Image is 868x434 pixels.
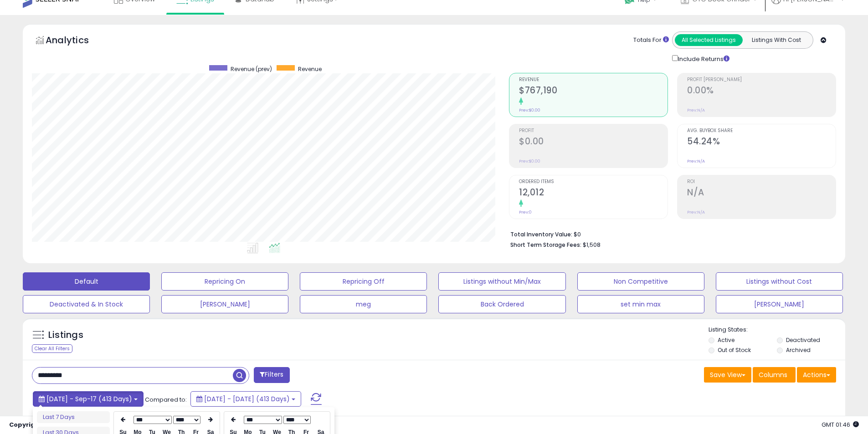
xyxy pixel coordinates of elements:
[687,85,836,97] h2: 0.00%
[300,272,427,291] button: Repricing Off
[510,228,829,239] li: $0
[510,230,572,238] b: Total Inventory Value:
[190,391,301,407] button: [DATE] - [DATE] (413 Days)
[687,209,705,215] small: Prev: N/A
[300,295,427,313] button: meg
[519,107,540,113] small: Prev: $0.00
[519,136,668,148] h2: $0.00
[161,272,288,291] button: Repricing On
[161,295,288,313] button: [PERSON_NAME]
[687,187,836,199] h2: N/A
[687,179,836,184] span: ROI
[254,367,289,383] button: Filters
[786,336,820,344] label: Deactivated
[822,420,859,429] span: 2025-09-18 01:46 GMT
[519,158,540,164] small: Prev: $0.00
[577,272,704,291] button: Non Competitive
[519,187,668,199] h2: 12,012
[46,394,132,403] span: [DATE] - Sep-17 (413 Days)
[32,344,72,353] div: Clear All Filters
[583,240,601,249] span: $1,508
[709,326,845,334] p: Listing States:
[786,346,811,354] label: Archived
[519,179,668,184] span: Ordered Items
[145,395,187,404] span: Compared to:
[675,34,743,46] button: All Selected Listings
[519,128,668,133] span: Profit
[797,367,836,383] button: Actions
[687,107,705,113] small: Prev: N/A
[753,367,796,383] button: Columns
[231,65,272,73] span: Revenue (prev)
[748,415,836,424] div: Displaying 1 to 25 of 3751 items
[519,209,532,215] small: Prev: 0
[665,53,740,64] div: Include Returns
[46,34,107,49] h5: Analytics
[687,77,836,82] span: Profit [PERSON_NAME]
[519,77,668,82] span: Revenue
[577,295,704,313] button: set min max
[9,421,158,429] div: seller snap | |
[204,394,290,403] span: [DATE] - [DATE] (413 Days)
[9,420,42,429] strong: Copyright
[298,65,322,73] span: Revenue
[23,295,150,313] button: Deactivated & In Stock
[716,272,843,291] button: Listings without Cost
[633,36,669,45] div: Totals For
[687,136,836,148] h2: 54.24%
[519,85,668,97] h2: $767,190
[718,346,751,354] label: Out of Stock
[23,272,150,291] button: Default
[716,295,843,313] button: [PERSON_NAME]
[687,128,836,133] span: Avg. Buybox Share
[759,370,787,379] span: Columns
[438,272,565,291] button: Listings without Min/Max
[742,34,810,46] button: Listings With Cost
[718,336,734,344] label: Active
[33,391,144,407] button: [DATE] - Sep-17 (413 Days)
[37,411,110,424] li: Last 7 Days
[704,367,751,383] button: Save View
[687,158,705,164] small: Prev: N/A
[510,241,581,249] b: Short Term Storage Fees:
[48,329,83,342] h5: Listings
[438,295,565,313] button: Back Ordered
